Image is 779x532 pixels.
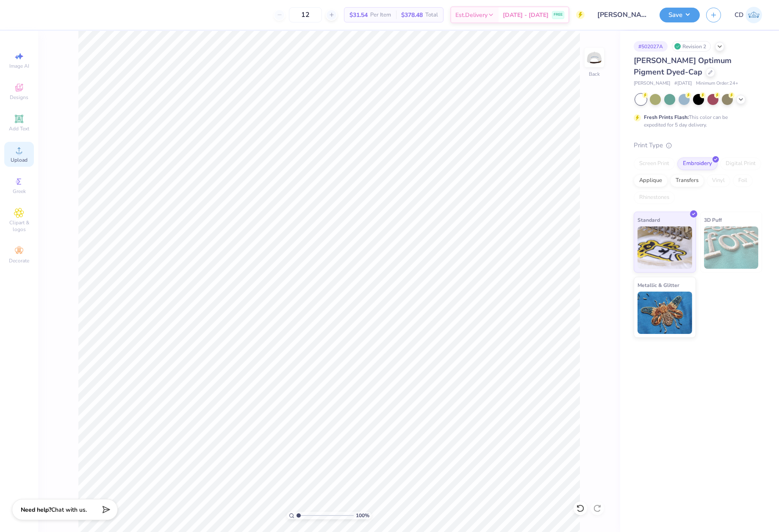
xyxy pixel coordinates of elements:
div: Rhinestones [634,191,675,204]
span: Standard [638,215,660,224]
span: [DATE] - [DATE] [503,11,549,19]
span: Per Item [370,11,391,19]
span: Decorate [9,257,29,264]
img: Back [586,49,603,66]
span: Designs [10,94,28,101]
input: Untitled Design [591,6,653,23]
div: This color can be expedited for 5 day delivery. [644,113,748,129]
span: Clipart & logos [4,219,34,233]
div: Back [589,70,600,78]
img: 3D Puff [704,226,759,269]
div: Vinyl [707,174,730,187]
span: [PERSON_NAME] Optimum Pigment Dyed-Cap [634,55,732,77]
span: 100 % [356,512,369,519]
span: $378.48 [401,11,423,19]
span: FREE [554,12,563,18]
span: # [DATE] [674,80,692,87]
span: Chat with us. [51,506,87,514]
input: – – [289,7,322,22]
div: Revision 2 [672,41,711,52]
div: Foil [733,174,753,187]
span: Greek [13,188,26,195]
span: Minimum Order: 24 + [696,80,738,87]
a: CD [735,7,762,23]
span: [PERSON_NAME] [634,80,670,87]
span: $31.54 [349,11,368,19]
span: Image AI [9,63,29,69]
img: Cedric Diasanta [746,7,762,23]
button: Save [660,8,700,22]
img: Metallic & Glitter [638,292,692,334]
div: Print Type [634,141,762,150]
div: Applique [634,174,668,187]
strong: Need help? [21,506,51,514]
span: Metallic & Glitter [638,281,679,289]
span: Upload [11,157,28,163]
span: Total [425,11,438,19]
div: Digital Print [720,157,761,170]
div: # 502027A [634,41,668,52]
span: Est. Delivery [455,11,488,19]
span: Add Text [9,125,29,132]
img: Standard [638,226,692,269]
strong: Fresh Prints Flash: [644,114,689,121]
span: CD [735,10,743,20]
div: Screen Print [634,157,675,170]
div: Transfers [670,174,704,187]
div: Embroidery [677,157,718,170]
span: 3D Puff [704,215,722,224]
